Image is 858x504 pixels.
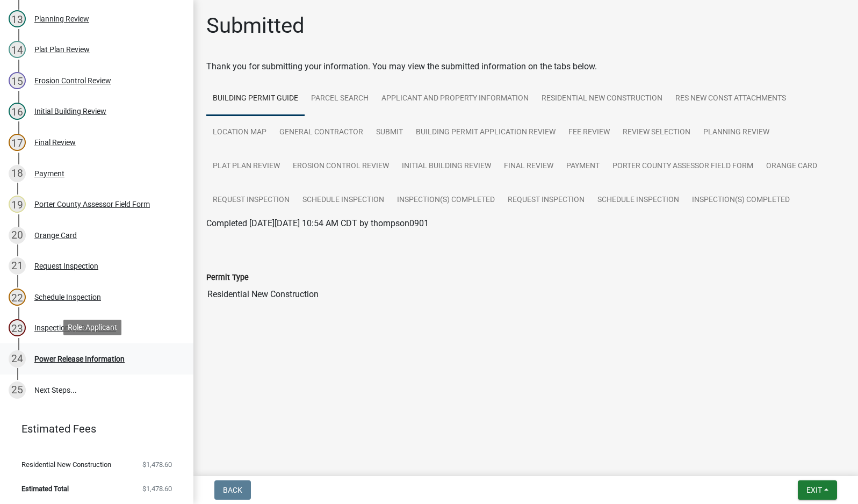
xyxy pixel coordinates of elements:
a: Inspection(s) Completed [686,183,796,218]
div: Porter County Assessor Field Form [34,200,150,208]
a: Erosion Control Review [286,149,395,184]
div: Initial Building Review [34,107,106,115]
a: General Contractor [273,116,370,150]
a: Request Inspection [206,183,296,218]
span: Residential New Construction [21,461,111,468]
div: 23 [9,319,26,336]
div: 14 [9,41,26,58]
div: 21 [9,257,26,275]
div: Role: Applicant [63,320,121,335]
a: Planning Review [697,116,776,150]
div: Plat Plan Review [34,46,90,53]
div: Schedule Inspection [34,293,101,301]
div: Power Release Information [34,355,125,363]
div: 22 [9,289,26,306]
div: Orange Card [34,232,77,239]
div: 19 [9,196,26,213]
div: Payment [34,170,64,177]
a: Porter County Assessor Field Form [606,149,760,184]
a: Request Inspection [501,183,591,218]
div: Thank you for submitting your information. You may view the submitted information on the tabs below. [206,60,845,73]
a: Building Permit Guide [206,82,305,116]
div: Inspection(s) Completed [34,324,116,332]
a: Residential New Construction [535,82,669,116]
a: Plat Plan Review [206,149,286,184]
span: Completed [DATE][DATE] 10:54 AM CDT by thompson0901 [206,218,429,228]
div: Final Review [34,139,76,146]
button: Exit [798,480,837,500]
a: Payment [560,149,606,184]
a: Schedule Inspection [591,183,686,218]
div: 17 [9,134,26,151]
a: Final Review [498,149,560,184]
span: $1,478.60 [142,485,172,492]
a: Fee Review [562,116,616,150]
a: Inspection(s) Completed [391,183,501,218]
a: Estimated Fees [9,418,176,440]
div: 15 [9,72,26,89]
h1: Submitted [206,13,305,39]
div: 20 [9,227,26,244]
div: 16 [9,103,26,120]
div: Planning Review [34,15,89,23]
div: 24 [9,350,26,368]
div: 18 [9,165,26,182]
span: $1,478.60 [142,461,172,468]
a: Applicant and Property Information [375,82,535,116]
span: Back [223,486,242,494]
label: Permit Type [206,274,249,282]
a: Res New Const Attachments [669,82,792,116]
div: 25 [9,381,26,399]
span: Estimated Total [21,485,69,492]
span: Exit [806,486,822,494]
a: Orange Card [760,149,824,184]
div: Erosion Control Review [34,77,111,84]
a: Parcel search [305,82,375,116]
div: Request Inspection [34,262,98,270]
a: Building Permit Application Review [409,116,562,150]
a: Schedule Inspection [296,183,391,218]
a: Review Selection [616,116,697,150]
a: Submit [370,116,409,150]
a: Location Map [206,116,273,150]
button: Back [214,480,251,500]
a: Initial Building Review [395,149,498,184]
div: 13 [9,10,26,27]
